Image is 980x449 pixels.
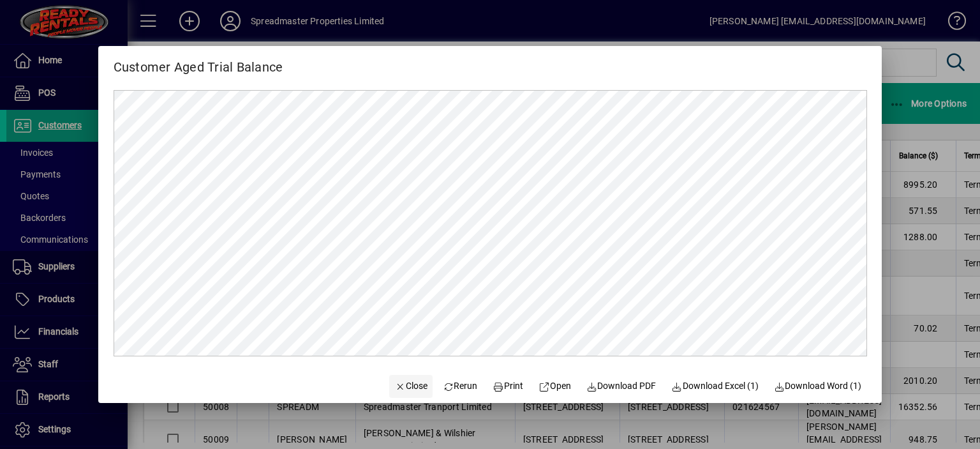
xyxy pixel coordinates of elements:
[389,375,433,398] button: Close
[769,375,867,398] button: Download Word (1)
[394,379,427,393] span: Close
[538,379,571,393] span: Open
[586,379,657,393] span: Download PDF
[533,375,576,398] a: Open
[493,379,524,393] span: Print
[443,379,478,393] span: Rerun
[666,375,764,398] button: Download Excel (1)
[671,379,759,393] span: Download Excel (1)
[487,375,528,398] button: Print
[581,375,662,398] a: Download PDF
[774,379,862,393] span: Download Word (1)
[98,46,299,77] h2: Customer Aged Trial Balance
